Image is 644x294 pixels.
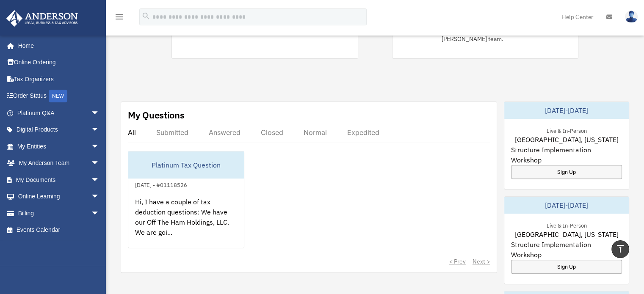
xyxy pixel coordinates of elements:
div: Closed [261,128,283,137]
a: My Anderson Teamarrow_drop_down [6,155,112,172]
a: My Documentsarrow_drop_down [6,171,112,188]
a: Events Calendar [6,222,112,239]
div: Expedited [347,128,379,137]
div: My Questions [128,109,185,121]
span: arrow_drop_down [91,104,108,122]
div: Live & In-Person [539,220,593,229]
div: Live & In-Person [539,126,593,135]
div: Normal [304,128,327,137]
a: My Entitiesarrow_drop_down [6,138,112,155]
a: Sign Up [511,260,622,274]
div: NEW [49,90,67,102]
a: Platinum Q&Aarrow_drop_down [6,104,112,121]
div: [DATE] - #01118526 [128,180,194,189]
span: [GEOGRAPHIC_DATA], [US_STATE] [514,135,618,145]
div: All [128,128,136,137]
a: Tax Organizers [6,71,112,88]
a: Online Ordering [6,54,112,71]
div: Submitted [156,128,188,137]
a: Billingarrow_drop_down [6,205,112,222]
a: menu [114,15,124,22]
a: Home [6,37,108,54]
div: [DATE]-[DATE] [504,102,629,119]
i: menu [114,12,124,22]
span: arrow_drop_down [91,155,108,172]
span: arrow_drop_down [91,121,108,139]
i: search [141,11,151,21]
div: [DATE]-[DATE] [504,197,629,214]
a: Online Learningarrow_drop_down [6,188,112,205]
span: [GEOGRAPHIC_DATA], [US_STATE] [514,229,618,239]
div: Hi, I have a couple of tax deduction questions: We have our Off The Ham Holdings, LLC. We are goi... [128,190,244,256]
div: Answered [209,128,240,137]
img: User Pic [625,11,638,23]
a: Order StatusNEW [6,88,112,105]
a: Platinum Tax Question[DATE] - #01118526Hi, I have a couple of tax deduction questions: We have ou... [128,151,244,248]
a: Sign Up [511,165,622,179]
a: Digital Productsarrow_drop_down [6,121,112,138]
span: arrow_drop_down [91,171,108,189]
div: Platinum Tax Question [128,151,244,179]
span: arrow_drop_down [91,205,108,222]
a: vertical_align_top [611,240,629,258]
i: vertical_align_top [615,244,625,254]
span: arrow_drop_down [91,138,108,155]
img: Anderson Advisors Platinum Portal [4,10,80,27]
span: Structure Implementation Workshop [511,239,622,260]
span: arrow_drop_down [91,188,108,206]
span: Structure Implementation Workshop [511,145,622,165]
